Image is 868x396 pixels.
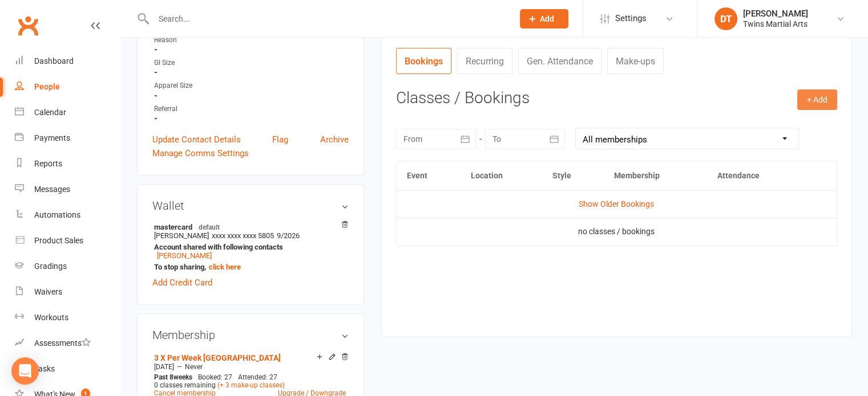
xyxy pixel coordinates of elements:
div: Open Intercom Messenger [11,357,39,385]
span: Attended: 27 [238,373,277,381]
button: Add [520,9,568,28]
div: Referral [154,104,349,115]
div: Apparel Size [154,80,349,91]
a: Reports [15,151,120,177]
div: Calendar [34,108,66,117]
span: Never [185,363,203,371]
a: Archive [320,133,349,146]
a: Waivers [15,279,120,305]
strong: - [154,91,349,101]
a: Make-ups [607,48,664,74]
a: Clubworx [14,11,42,40]
span: default [195,222,223,231]
div: People [34,82,60,91]
li: [PERSON_NAME] [152,221,349,273]
th: Location [461,161,542,190]
a: Calendar [15,100,120,125]
div: — [151,362,349,371]
a: Update Contact Details [152,133,241,146]
span: 0 classes remaining [154,381,216,389]
a: Bookings [396,48,451,74]
span: Booked: 27 [198,373,232,381]
a: Manage Comms Settings [152,146,249,160]
a: People [15,74,120,100]
div: Reports [34,159,62,168]
a: [PERSON_NAME] [157,251,212,260]
div: Product Sales [34,236,83,245]
a: Recurring [457,48,512,74]
div: weeks [151,373,195,381]
div: DT [714,7,737,30]
div: Tasks [34,364,55,373]
a: Workouts [15,305,120,330]
div: Assessments [34,338,91,348]
div: Messages [34,185,70,194]
a: Gradings [15,254,120,279]
div: Waivers [34,287,62,296]
div: Reason [154,35,349,46]
a: Assessments [15,330,120,356]
th: Attendance [706,161,804,190]
a: 3 X Per Week [GEOGRAPHIC_DATA] [154,353,281,362]
span: xxxx xxxx xxxx 5805 [212,231,274,240]
td: no classes / bookings [397,218,837,245]
div: Automations [34,210,80,219]
div: Gradings [34,262,67,271]
a: Messages [15,177,120,202]
a: Dashboard [15,48,120,74]
div: [PERSON_NAME] [743,9,808,19]
strong: - [154,113,349,124]
div: Workouts [34,313,68,322]
a: Add Credit Card [152,276,212,289]
span: Settings [615,6,647,31]
div: Twins Martial Arts [743,19,808,29]
a: Flag [272,133,288,146]
a: Payments [15,125,120,151]
a: Gen. Attendance [518,48,601,74]
th: Event [397,161,461,190]
span: 9/2026 [277,231,300,240]
strong: - [154,44,349,55]
div: Payments [34,133,70,142]
span: [DATE] [154,363,174,371]
h3: Wallet [152,199,349,212]
strong: - [154,67,349,77]
a: (+ 3 make-up classes) [217,381,285,389]
div: GI Size [154,58,349,68]
a: Automations [15,202,120,228]
strong: mastercard [154,222,343,231]
input: Search... [150,11,505,27]
div: Dashboard [34,56,74,66]
a: click here [209,263,241,271]
h3: Membership [152,329,349,341]
th: Membership [604,161,707,190]
th: Style [542,161,604,190]
span: Past 8 [154,373,173,381]
a: Show Older Bookings [579,199,654,209]
a: Tasks [15,356,120,382]
h3: Classes / Bookings [396,89,837,107]
a: Product Sales [15,228,120,254]
strong: Account shared with following contacts [154,243,343,251]
strong: To stop sharing, [154,263,343,271]
span: Add [540,14,554,23]
button: + Add [797,89,837,110]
